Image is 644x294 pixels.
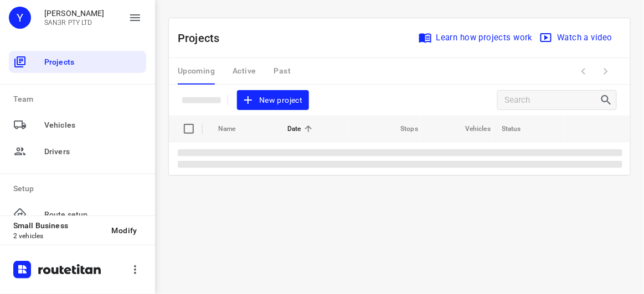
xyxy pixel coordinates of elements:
span: Vehicles [451,122,491,135]
div: Vehicles [9,114,146,136]
p: Setup [13,183,146,195]
div: Drivers [9,140,146,162]
p: SAN3R PTY LTD [44,19,105,27]
input: Search projects [504,92,600,109]
span: Next Page [595,60,617,82]
span: New project [244,93,302,107]
span: Modify [112,226,137,235]
p: Projects [178,30,229,46]
button: New project [237,90,309,111]
div: Search [600,93,616,107]
span: Vehicles [44,119,142,131]
span: Drivers [44,146,142,158]
span: Name [218,122,250,135]
div: Route setup [9,203,146,225]
p: Small Business [13,221,103,230]
p: Team [13,93,146,105]
p: 2 vehicles [13,232,103,240]
button: Modify [103,221,146,240]
span: Status [502,122,535,135]
span: Date [287,122,316,135]
div: Projects [9,51,146,73]
p: Yvonne Wong [44,9,105,18]
div: Y [9,7,31,29]
span: Previous Page [573,60,595,82]
span: Projects [44,56,142,68]
span: Stops [386,122,418,135]
span: Route setup [44,209,142,221]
